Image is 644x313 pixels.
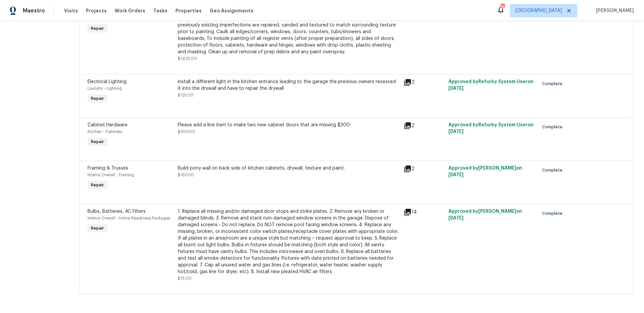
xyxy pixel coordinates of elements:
span: Framing & Trusses [88,166,128,171]
span: Approved by [PERSON_NAME] on [448,166,522,177]
span: Complete [542,210,565,217]
span: Kitchen - Cabinets [88,130,122,134]
span: Complete [542,167,565,174]
span: Bulbs, Batteries, AC Filters [88,209,146,214]
span: Projects [86,7,107,14]
div: 14 [404,208,444,216]
span: Complete [542,80,565,87]
span: [DATE] [448,129,464,134]
span: Work Orders [115,7,145,14]
span: [DATE] [448,216,464,221]
div: install a different light in the kitchen entrance leading to the garage the previous owners reces... [178,78,399,92]
span: Approved by Refurby System User on [448,79,534,91]
span: Interior Overall - Home Readiness Packages [88,216,170,220]
span: Visits [64,7,78,14]
span: $300.00 [178,130,195,134]
div: 1. Replace all missing and/or damaged door stops and strike plates. 2. Remove any broken or damag... [178,208,399,275]
div: 2 [404,122,444,130]
div: 2 [404,78,444,86]
span: Repair [88,225,107,232]
span: Repair [88,182,107,188]
span: Approved by [PERSON_NAME] on [448,209,522,221]
span: Tasks [153,8,167,13]
span: Laundry - Lighting [88,86,122,90]
div: Please add a line item to make two new cabinet doors that are missing $300 [178,122,399,128]
span: Repair [88,138,107,145]
div: Build pony wall on back side of kitchen cabinets, drywall, texture and paint. [178,165,399,172]
span: $160.00 [178,173,194,177]
span: Electrical Lighting [88,79,126,84]
span: $125.00 [178,93,194,97]
span: Properties [175,7,202,14]
span: Geo Assignments [210,7,253,14]
span: Repair [88,95,107,102]
span: Cabinet Hardware [88,123,127,127]
div: 150 [500,4,505,11]
span: $1,625.00 [178,57,197,61]
span: Maestro [23,7,45,14]
span: [GEOGRAPHIC_DATA] [516,7,562,14]
span: [DATE] [448,86,464,91]
span: Interior Overall - Framing [88,173,134,177]
div: Full Interior paint - (walls, ceilings, trim, and doors) - PAINT PROVIDED BY OPENDOOR. All nails,... [178,8,399,55]
div: 2 [404,165,444,173]
span: Repair [88,25,107,32]
span: Complete [542,124,565,130]
span: [DATE] [448,173,464,177]
span: [PERSON_NAME] [593,7,634,14]
span: Approved by Refurby System User on [448,123,534,134]
span: $75.00 [178,276,192,280]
